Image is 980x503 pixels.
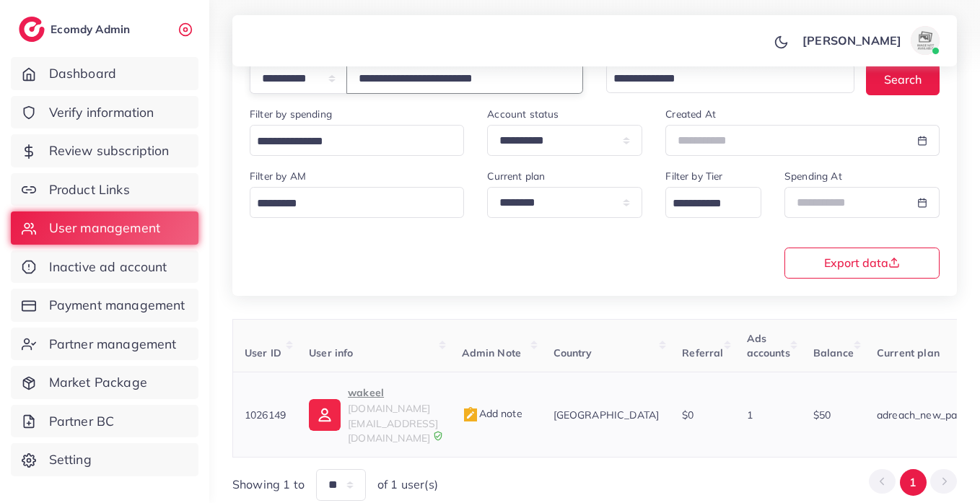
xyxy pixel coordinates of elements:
[49,64,116,83] span: Dashboard
[911,26,940,55] img: avatar
[747,332,790,359] span: Ads accounts
[49,335,177,354] span: Partner management
[433,431,443,441] img: 9CAL8B2pu8EFxCJHYAAAAldEVYdGRhdGU6Y3JlYXRlADIwMjItMTItMDlUMDQ6NTg6MzkrMDA6MDBXSlgLAAAAJXRFWHRkYXR...
[250,107,332,121] label: Filter by spending
[11,134,198,167] a: Review subscription
[869,469,957,496] ul: Pagination
[348,384,438,401] p: wakeel
[877,346,940,359] span: Current plan
[606,64,854,93] div: Search for option
[245,346,281,359] span: User ID
[252,193,445,215] input: Search for option
[377,476,438,493] span: of 1 user(s)
[608,68,836,90] input: Search for option
[813,408,831,421] span: $50
[487,169,545,183] label: Current plan
[11,443,198,476] a: Setting
[11,405,198,438] a: Partner BC
[11,250,198,284] a: Inactive ad account
[747,408,753,421] span: 1
[245,408,286,421] span: 1026149
[802,32,901,49] p: [PERSON_NAME]
[866,64,940,95] button: Search
[824,257,900,268] span: Export data
[49,450,92,469] span: Setting
[462,407,522,420] span: Add note
[49,258,167,276] span: Inactive ad account
[487,107,559,121] label: Account status
[250,169,306,183] label: Filter by AM
[49,219,160,237] span: User management
[250,187,464,218] div: Search for option
[462,346,522,359] span: Admin Note
[11,328,198,361] a: Partner management
[348,402,438,445] span: [DOMAIN_NAME][EMAIL_ADDRESS][DOMAIN_NAME]
[784,248,940,279] button: Export data
[682,346,723,359] span: Referral
[309,346,353,359] span: User info
[49,412,115,431] span: Partner BC
[232,476,305,493] span: Showing 1 to
[11,366,198,399] a: Market Package
[11,57,198,90] a: Dashboard
[51,22,134,36] h2: Ecomdy Admin
[19,17,134,42] a: logoEcomdy Admin
[554,408,660,421] span: [GEOGRAPHIC_DATA]
[252,131,445,153] input: Search for option
[49,141,170,160] span: Review subscription
[49,180,130,199] span: Product Links
[49,296,185,315] span: Payment management
[49,373,147,392] span: Market Package
[682,408,694,421] span: $0
[11,173,198,206] a: Product Links
[11,289,198,322] a: Payment management
[250,125,464,156] div: Search for option
[665,107,716,121] label: Created At
[665,187,761,218] div: Search for option
[49,103,154,122] span: Verify information
[813,346,854,359] span: Balance
[19,17,45,42] img: logo
[309,384,438,445] a: wakeel[DOMAIN_NAME][EMAIL_ADDRESS][DOMAIN_NAME]
[554,346,592,359] span: Country
[11,211,198,245] a: User management
[11,96,198,129] a: Verify information
[665,169,722,183] label: Filter by Tier
[900,469,927,496] button: Go to page 1
[668,193,743,215] input: Search for option
[784,169,842,183] label: Spending At
[309,399,341,431] img: ic-user-info.36bf1079.svg
[795,26,945,55] a: [PERSON_NAME]avatar
[462,406,479,424] img: admin_note.cdd0b510.svg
